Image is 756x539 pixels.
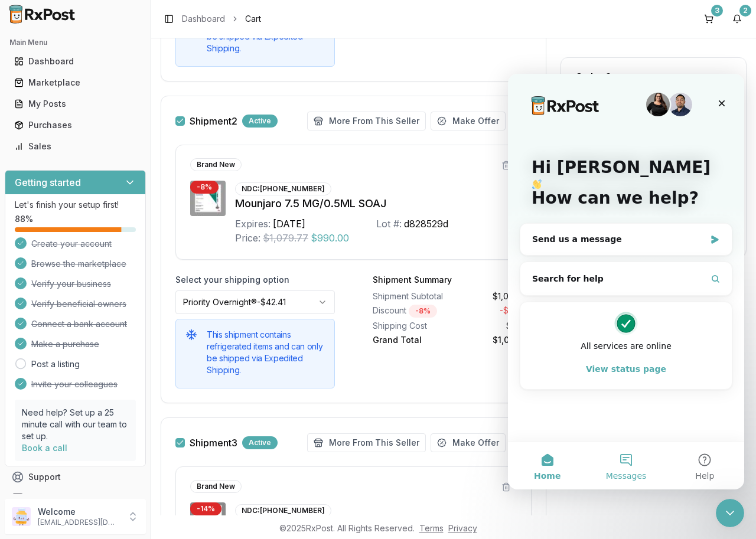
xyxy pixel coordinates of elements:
a: Terms [419,523,444,533]
div: My Posts [14,98,136,110]
div: Lot #: [376,217,402,231]
div: Mounjaro 7.5 MG/0.5ML SOAJ [235,195,517,212]
button: Sales [5,137,146,156]
iframe: Intercom live chat [508,74,744,489]
button: Marketplace [5,73,146,92]
div: Shipment Subtotal [373,290,448,302]
iframe: Intercom live chat [716,499,744,527]
p: Need help? Set up a 25 minute call with our team to set up. [22,407,129,442]
h2: Main Menu [9,38,141,47]
div: - 8 % [190,181,219,194]
p: Let's finish your setup first! [15,199,136,211]
div: d828529d [404,217,448,231]
h3: Getting started [15,175,81,190]
div: $42.41 [457,320,532,332]
div: Brand New [190,158,242,171]
a: Dashboard [182,13,225,25]
span: Invite your colleagues [31,378,118,390]
button: More From This Seller [307,433,426,452]
span: Create your account [31,238,112,250]
button: 3 [699,9,718,28]
div: Order Summary [575,72,732,81]
nav: breadcrumb [182,13,261,25]
div: Purchases [14,119,136,131]
div: Active [242,115,278,128]
button: Support [5,466,146,488]
div: Price: [235,231,260,245]
a: Book a call [22,443,67,453]
div: Discount [373,305,448,318]
img: Mounjaro 7.5 MG/0.5ML SOAJ [190,181,226,216]
div: - 8 % [409,305,437,318]
span: 88 % [15,213,33,225]
div: Active [242,436,278,449]
p: [EMAIL_ADDRESS][DOMAIN_NAME] [38,518,120,527]
div: Expires: [235,217,271,231]
button: 2 [728,9,747,28]
div: Dashboard [14,55,136,67]
div: NDC: [PHONE_NUMBER] [235,504,331,517]
span: Browse the marketplace [31,258,126,270]
div: - $89.77 [457,305,532,318]
a: Sales [9,136,141,157]
p: Welcome [38,506,120,518]
div: Shipping Cost [373,320,448,332]
div: Brand New [190,480,242,493]
span: $990.00 [311,231,349,245]
a: Privacy [448,523,477,533]
img: RxPost Logo [5,5,80,24]
div: Marketplace [14,77,136,89]
h5: This shipment contains refrigerated items and can only be shipped via Expedited Shipping. [207,329,325,376]
div: $1,079.77 [457,290,532,302]
a: Post a listing [31,358,80,370]
a: Dashboard [9,51,141,72]
div: $1,032.41 [457,334,532,346]
button: Feedback [5,488,146,509]
div: NDC: [PHONE_NUMBER] [235,182,331,195]
span: $1,079.77 [263,231,308,245]
button: Make Offer [431,433,506,452]
span: Make a purchase [31,338,99,350]
img: User avatar [12,507,31,526]
span: Feedback [28,492,69,504]
span: Shipment 2 [190,116,237,126]
div: [DATE] [273,217,305,231]
button: My Posts [5,94,146,113]
label: Select your shipping option [175,274,335,286]
a: Marketplace [9,72,141,93]
span: Verify beneficial owners [31,298,126,310]
a: My Posts [9,93,141,115]
span: Connect a bank account [31,318,127,330]
div: 2 [739,5,751,17]
div: Grand Total [373,334,448,346]
a: Purchases [9,115,141,136]
span: Cart [245,13,261,25]
button: Make Offer [431,112,506,130]
button: Dashboard [5,52,146,71]
div: Sales [14,141,136,152]
span: Verify your business [31,278,111,290]
button: Purchases [5,116,146,135]
div: Shipment Summary [373,274,452,286]
span: Shipment 3 [190,438,237,447]
div: - 14 % [190,502,221,515]
div: 3 [711,5,723,17]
